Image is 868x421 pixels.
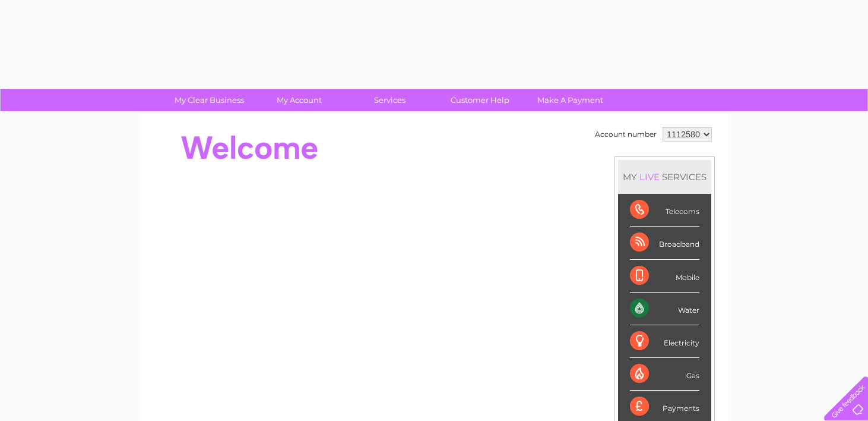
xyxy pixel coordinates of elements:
div: Water [630,293,699,325]
div: LIVE [637,171,662,183]
a: My Account [251,89,349,111]
td: Account number [592,124,660,144]
a: Customer Help [431,89,529,111]
div: MY SERVICES [618,160,711,194]
a: Make A Payment [521,89,619,111]
div: Electricity [630,325,699,358]
div: Telecoms [630,194,699,227]
a: Services [341,89,439,111]
div: Mobile [630,260,699,293]
a: My Clear Business [160,89,258,111]
div: Gas [630,358,699,391]
div: Broadband [630,227,699,259]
